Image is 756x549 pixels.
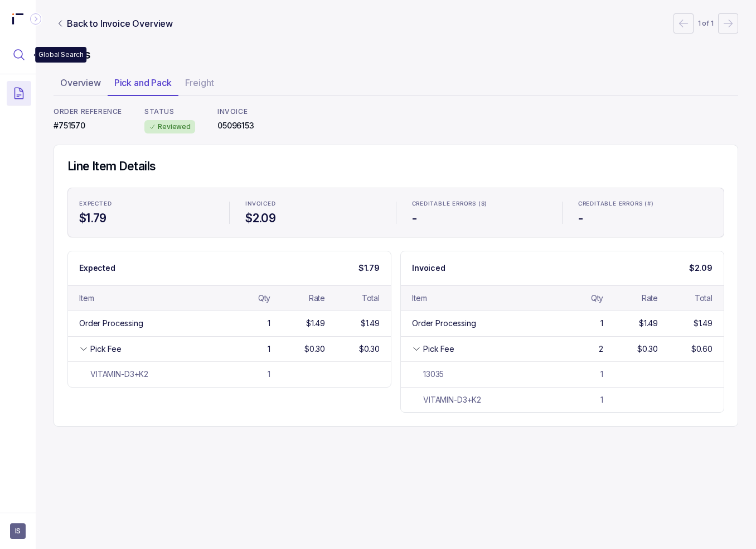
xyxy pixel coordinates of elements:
[268,318,270,329] div: 1
[144,120,195,133] div: Reviewed
[600,369,603,380] div: 1
[578,200,654,207] p: CREDITABLE ERRORS (#)
[10,523,26,539] button: User initials
[362,293,380,304] div: Total
[258,293,271,304] div: Qty
[67,188,724,238] ul: Statistic Highlights
[412,318,476,329] div: Order Processing
[79,369,148,380] div: VITAMIN-D3+K2
[217,120,254,131] p: 05096153
[578,211,713,226] h4: -
[361,318,380,329] div: $1.49
[639,318,658,329] div: $1.49
[689,262,713,274] p: $2.09
[54,74,108,96] li: Tab Overview
[239,193,386,233] li: Statistic INVOICED
[637,343,658,355] div: $0.30
[412,200,488,207] p: CREDITABLE ERRORS ($)
[412,293,427,304] div: Item
[72,193,220,233] li: Statistic EXPECTED
[691,343,713,355] div: $0.60
[599,343,603,355] div: 2
[114,76,172,89] p: Pick and Pack
[591,293,604,304] div: Qty
[79,293,94,304] div: Item
[423,343,454,355] div: Pick Fee
[245,200,275,207] p: INVOICED
[412,211,546,226] h4: -
[698,18,714,29] p: 1 of 1
[54,120,122,131] p: #751570
[108,74,178,96] li: Tab Pick and Pack
[7,81,31,106] button: Menu Icon Button DocumentTextIcon
[405,193,553,233] li: Statistic CREDITABLE ERRORS ($)
[600,318,603,329] div: 1
[412,369,444,380] div: 13035
[309,293,325,304] div: Rate
[358,262,380,274] p: $1.79
[571,193,719,233] li: Statistic CREDITABLE ERRORS (#)
[67,159,724,174] h4: Line Item Details
[90,343,122,355] div: Pick Fee
[306,318,325,329] div: $1.49
[67,17,173,30] p: Back to Invoice Overview
[642,293,658,304] div: Rate
[79,262,115,274] p: Expected
[359,343,380,355] div: $0.30
[245,211,380,226] h4: $2.09
[412,262,445,274] p: Invoiced
[695,293,713,304] div: Total
[54,47,738,63] h4: Details
[54,107,122,116] p: ORDER REFERENCE
[412,394,481,405] div: VITAMIN-D3+K2
[600,394,603,405] div: 1
[38,49,83,60] p: Global Search
[268,369,270,380] div: 1
[79,200,112,207] p: EXPECTED
[79,318,143,329] div: Order Processing
[79,211,214,226] h4: $1.79
[60,76,101,89] p: Overview
[7,42,31,67] button: Menu Icon Button MagnifyingGlassIcon
[217,107,254,116] p: INVOICE
[54,17,175,30] a: Link Back to Invoice Overview
[304,343,325,355] div: $0.30
[54,74,738,96] ul: Tab Group
[144,107,195,116] p: STATUS
[29,12,42,26] div: Collapse Icon
[268,343,270,355] div: 1
[694,318,713,329] div: $1.49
